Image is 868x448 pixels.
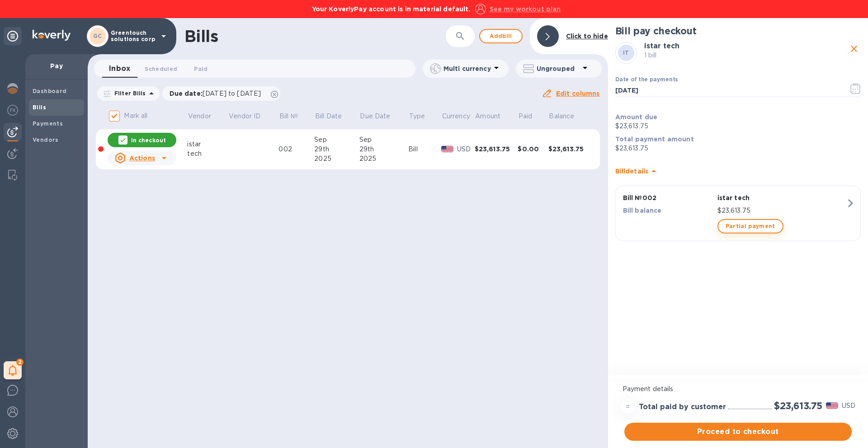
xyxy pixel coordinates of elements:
div: 2025 [314,154,359,163]
span: Scheduled [145,64,177,74]
button: Proceed to checkout [624,423,852,441]
b: Dashboard [33,88,67,94]
span: Proceed to checkout [632,426,844,437]
b: Vendors [33,136,59,143]
label: Date of the payments [615,77,678,83]
div: $23,613.75 [548,145,592,154]
h3: Total paid by customer [639,403,726,411]
b: Click to hide [566,33,608,40]
span: Paid [194,64,208,74]
span: [DATE] to [DATE] [203,90,261,97]
p: Multi currency [443,64,491,73]
b: GC [93,33,102,39]
div: $23,613.75 [475,145,518,154]
p: $23,613.75 [717,206,846,215]
span: Vendor ID [229,112,272,121]
div: Sep [359,135,408,145]
h1: Bills [184,27,218,46]
p: In checkout [131,136,166,144]
div: = [621,399,635,414]
div: Due date:[DATE] to [DATE] [162,86,281,101]
b: Amount due [615,113,658,121]
b: IT [623,49,629,56]
div: Bill [408,145,441,154]
p: Ungrouped [537,64,580,73]
p: 1 bill [644,51,847,60]
span: Type [409,112,437,121]
p: Bill № [279,112,298,121]
p: Bill Date [315,112,342,121]
button: close [847,42,861,56]
div: 2025 [359,154,408,163]
b: Your KoverlyPay account is in material default. [312,5,471,13]
p: Filter Bills [111,89,146,97]
div: 002 [278,145,314,154]
button: Addbill [479,29,523,43]
p: Greentouch solutions corp [111,30,156,42]
span: Vendor [188,112,223,121]
p: Due date : [170,89,266,98]
b: Payments [33,120,63,127]
u: Edit columns [556,90,600,97]
div: tech [187,149,228,159]
b: istar tech [644,42,679,50]
p: Vendor [188,112,211,121]
span: Bill № [279,112,310,121]
div: Unpin categories [4,27,22,45]
span: Bill Date [315,112,354,121]
div: $0.00 [518,145,548,154]
p: USD [842,401,855,411]
div: istar [187,140,228,149]
u: Actions [129,154,155,162]
img: Foreign exchange [7,105,18,116]
p: Due Date [360,112,390,121]
p: Vendor ID [229,112,260,121]
p: USD [457,145,475,154]
span: Add bill [487,31,514,42]
h2: $23,613.75 [774,400,822,411]
img: Logo [33,30,71,41]
h2: Bill pay checkout [615,25,861,37]
span: Balance [549,112,586,121]
b: Bills [33,104,46,111]
img: USD [441,146,453,152]
span: 2 [16,359,24,366]
p: Amount [475,112,500,121]
p: Mark all [124,111,147,121]
p: Type [409,112,425,121]
button: Partial payment [717,219,783,233]
p: $23,613.75 [615,144,861,153]
span: Due Date [360,112,402,121]
p: Pay [33,61,80,70]
p: Bill № 002 [623,193,714,202]
span: Paid [519,112,544,121]
img: USD [826,402,838,409]
b: Bill details [615,168,648,175]
p: Bill balance [623,206,714,215]
p: Currency [442,112,470,121]
u: See my workout plan [490,5,561,13]
div: 29th [314,145,359,154]
div: Billdetails [615,157,861,186]
b: Total payment amount [615,135,694,143]
p: Balance [549,112,574,121]
span: Partial payment [726,221,775,232]
p: Payment details [623,384,854,394]
button: Bill №002istar techBill balance$23,613.75Partial payment [615,186,861,241]
span: Amount [475,112,512,121]
span: Inbox [109,62,130,75]
div: Sep [314,135,359,145]
p: $23,613.75 [615,121,861,131]
div: 29th [359,145,408,154]
p: istar tech [717,193,846,202]
p: Paid [519,112,533,121]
